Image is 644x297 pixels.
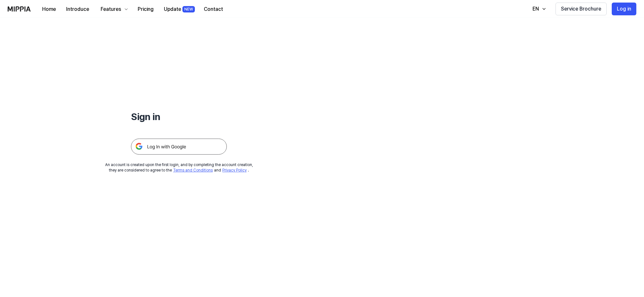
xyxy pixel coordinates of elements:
[133,3,159,16] button: Pricing
[173,168,213,172] a: Terms and Conditions
[531,5,540,13] div: EN
[131,110,227,123] h1: Sign in
[526,3,550,15] button: EN
[105,162,253,173] div: An account is created upon the first login, and by completing the account creation, they are cons...
[159,0,199,18] a: UpdateNEW
[99,5,122,13] div: Features
[8,6,31,11] img: logo
[199,3,228,16] button: Contact
[556,3,607,15] button: Service Brochure
[37,3,61,16] button: Home
[61,3,94,16] button: Introduce
[94,3,133,16] button: Features
[222,168,247,172] a: Privacy Policy
[612,3,636,15] button: Log in
[182,6,195,12] div: NEW
[131,139,227,155] img: 구글 로그인 버튼
[159,3,199,16] button: UpdateNEW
